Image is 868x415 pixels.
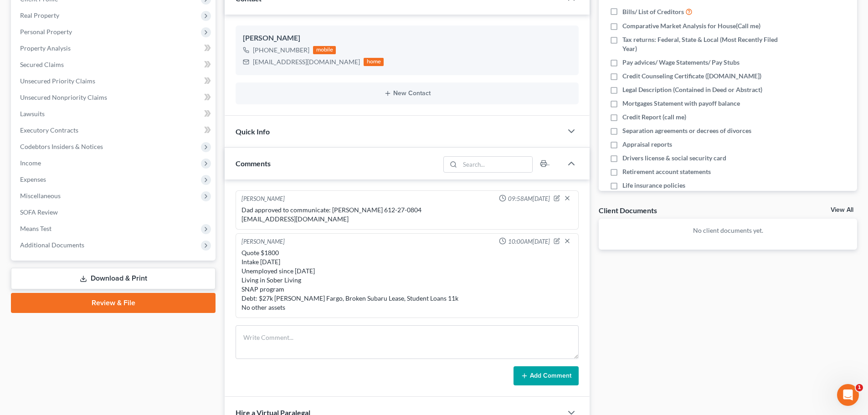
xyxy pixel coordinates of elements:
[13,73,216,89] a: Unsecured Priority Claims
[20,225,51,232] span: Means Test
[13,40,216,56] a: Property Analysis
[13,106,216,122] a: Lawsuits
[236,159,271,168] span: Comments
[11,293,216,313] a: Review & File
[20,61,64,68] span: Secured Claims
[622,72,761,81] span: Credit Counseling Certificate ([DOMAIN_NAME])
[622,181,685,190] span: Life insurance policies
[313,46,336,54] div: mobile
[13,89,216,106] a: Unsecured Nonpriority Claims
[622,99,740,108] span: Mortgages Statement with payoff balance
[599,205,657,215] div: Client Documents
[606,226,850,235] p: No client documents yet.
[20,126,78,134] span: Executory Contracts
[20,28,72,36] span: Personal Property
[622,35,785,53] span: Tax returns: Federal, State & Local (Most Recently Filed Year)
[622,58,740,67] span: Pay advices/ Wage Statements/ Pay Stubs
[20,143,103,150] span: Codebtors Insiders & Notices
[13,122,216,138] a: Executory Contracts
[20,175,46,183] span: Expenses
[622,7,684,16] span: Bills/ List of Creditors
[837,384,859,406] iframe: Intercom live chat
[622,85,762,94] span: Legal Description (Contained in Deed or Abstract)
[508,237,550,246] span: 10:00AM[DATE]
[13,204,216,220] a: SOFA Review
[243,33,571,44] div: [PERSON_NAME]
[13,56,216,73] a: Secured Claims
[508,195,550,203] span: 09:58AM[DATE]
[460,157,533,172] input: Search...
[622,21,760,31] span: Comparative Market Analysis for House(Call me)
[243,90,571,97] button: New Contact
[364,58,384,66] div: home
[11,268,216,289] a: Download & Print
[241,248,573,312] div: Quote $1800 Intake [DATE] Unemployed since [DATE] Living in Sober Living SNAP program Debt: $27k ...
[20,192,61,200] span: Miscellaneous
[514,366,579,385] button: Add Comment
[20,159,41,167] span: Income
[241,237,285,246] div: [PERSON_NAME]
[831,207,853,213] a: View All
[622,126,751,135] span: Separation agreements or decrees of divorces
[236,127,270,136] span: Quick Info
[241,205,573,224] div: Dad approved to communicate: [PERSON_NAME] 612-27-0804 [EMAIL_ADDRESS][DOMAIN_NAME]
[856,384,863,391] span: 1
[241,195,285,204] div: [PERSON_NAME]
[20,93,107,101] span: Unsecured Nonpriority Claims
[20,11,59,19] span: Real Property
[20,208,58,216] span: SOFA Review
[253,46,309,55] div: [PHONE_NUMBER]
[20,110,45,118] span: Lawsuits
[622,167,711,176] span: Retirement account statements
[622,154,726,163] span: Drivers license & social security card
[20,241,84,249] span: Additional Documents
[622,140,672,149] span: Appraisal reports
[20,44,71,52] span: Property Analysis
[20,77,95,85] span: Unsecured Priority Claims
[622,113,686,122] span: Credit Report (call me)
[253,57,360,67] div: [EMAIL_ADDRESS][DOMAIN_NAME]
